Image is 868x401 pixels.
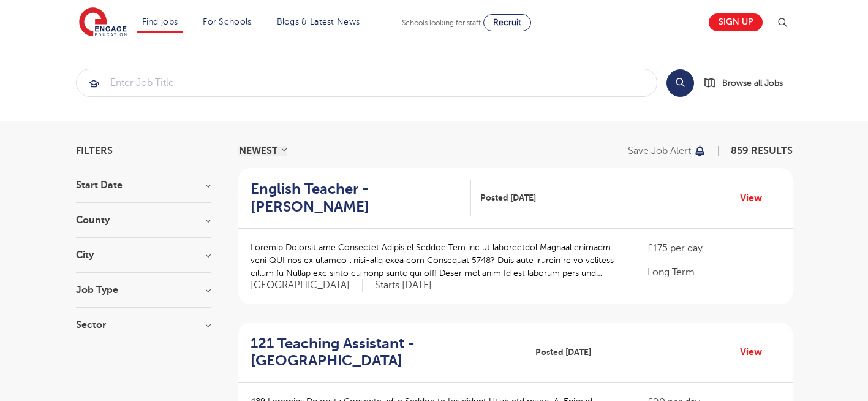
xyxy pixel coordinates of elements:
p: £175 per day [647,241,780,256]
span: Posted [DATE] [480,191,536,204]
span: [GEOGRAPHIC_DATA] [251,279,363,292]
span: Browse all Jobs [722,76,783,90]
a: Recruit [483,14,531,31]
h3: Job Type [76,285,211,295]
h3: Sector [76,320,211,330]
p: Starts [DATE] [375,279,432,292]
img: Engage Education [79,7,127,38]
a: Sign up [709,13,763,31]
h2: English Teacher - [PERSON_NAME] [251,180,462,216]
a: View [740,344,771,360]
span: Recruit [493,18,521,27]
span: Schools looking for staff [402,18,481,27]
p: Save job alert [628,146,691,156]
h3: City [76,250,211,260]
a: Find jobs [142,17,178,26]
p: Loremip Dolorsit ame Consectet Adipis el Seddoe Tem inc ut laboreetdol Magnaal enimadm veni QUI n... [251,241,624,280]
a: English Teacher - [PERSON_NAME] [251,180,472,216]
h3: County [76,215,211,225]
a: Blogs & Latest News [277,17,360,26]
span: 859 RESULTS [731,145,793,156]
h2: 121 Teaching Assistant - [GEOGRAPHIC_DATA] [251,335,517,370]
a: Browse all Jobs [704,76,793,90]
a: View [740,190,771,206]
div: Submit [76,69,657,97]
a: 121 Teaching Assistant - [GEOGRAPHIC_DATA] [251,335,527,370]
span: Posted [DATE] [535,346,591,359]
h3: Start Date [76,180,211,190]
a: For Schools [203,17,251,26]
button: Search [666,69,694,97]
button: Save job alert [628,146,707,156]
input: Submit [77,69,657,96]
span: Filters [76,146,113,156]
p: Long Term [647,265,780,280]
